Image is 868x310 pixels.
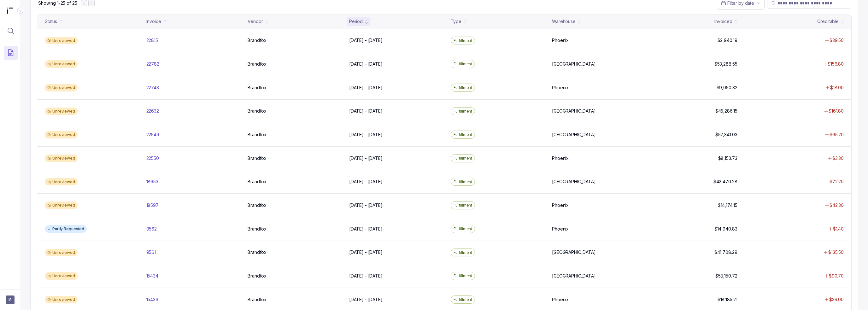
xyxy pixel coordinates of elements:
p: $18,185.21 [718,296,737,303]
p: 22632 [146,108,159,114]
div: Period [349,18,363,25]
p: $39.50 [830,37,844,44]
p: Fulfillment [454,296,472,303]
p: Phoenix [552,85,569,91]
div: Invoice [146,18,161,25]
p: Brandfox [248,108,267,114]
p: Fulfillment [454,108,472,114]
p: 22549 [146,132,159,138]
p: $52,341.03 [715,132,737,138]
p: [DATE] - [DATE] [349,296,383,303]
p: Fulfillment [454,249,472,256]
p: [GEOGRAPHIC_DATA] [552,178,596,185]
div: Collapse Icon [16,7,24,15]
div: Unreviewed [45,37,78,44]
p: $8,153.73 [718,155,737,161]
div: Unreviewed [45,60,78,68]
p: [DATE] - [DATE] [349,249,383,255]
p: [GEOGRAPHIC_DATA] [552,249,596,255]
button: User initials [6,295,15,304]
p: 15434 [146,273,158,279]
p: Fulfillment [454,226,472,232]
p: Fulfillment [454,273,472,279]
p: $53,288.55 [714,61,737,67]
p: Fulfillment [454,61,472,67]
p: [GEOGRAPHIC_DATA] [552,273,596,279]
div: Unreviewed [45,131,78,138]
p: Fulfillment [454,132,472,138]
p: [DATE] - [DATE] [349,155,383,161]
p: $41,708.29 [714,249,737,255]
div: Unreviewed [45,155,78,162]
p: Brandfox [248,37,267,44]
p: Brandfox [248,273,267,279]
p: $90.70 [829,273,844,279]
div: Unreviewed [45,202,78,209]
p: $14,174.15 [718,202,737,208]
p: $45,286.15 [715,108,737,114]
p: $9,050.32 [717,85,737,91]
p: Fulfillment [454,38,472,44]
p: 18653 [146,178,158,185]
p: [GEOGRAPHIC_DATA] [552,132,596,138]
p: [DATE] - [DATE] [349,132,383,138]
p: $39.00 [829,296,844,303]
p: 9562 [146,226,157,232]
p: [DATE] - [DATE] [349,202,383,208]
p: Brandfox [248,249,267,255]
p: $156.80 [828,61,844,67]
div: Unreviewed [45,178,78,186]
p: $42.30 [830,202,844,208]
span: Filter by date [727,0,754,6]
p: 18597 [146,202,159,208]
button: Menu Icon Button DocumentTextIcon [4,46,18,60]
div: Unreviewed [45,108,78,115]
p: Brandfox [248,178,267,185]
div: Unreviewed [45,84,78,91]
p: $18.00 [830,85,844,91]
div: Creditable [817,18,839,25]
p: Brandfox [248,85,267,91]
p: $2,940.19 [718,37,737,44]
div: Unreviewed [45,272,78,280]
p: [DATE] - [DATE] [349,37,383,44]
p: Fulfillment [454,155,472,161]
p: [DATE] - [DATE] [349,178,383,185]
p: Phoenix [552,226,569,232]
p: Phoenix [552,202,569,208]
p: $72.20 [830,178,844,185]
div: Warehouse [552,18,576,25]
p: [GEOGRAPHIC_DATA] [552,61,596,67]
p: $1.40 [833,226,844,232]
div: Vendor [248,18,263,25]
div: Status [45,18,57,25]
div: Unreviewed [45,296,78,303]
p: $65.20 [830,132,844,138]
p: [GEOGRAPHIC_DATA] [552,108,596,114]
p: [DATE] - [DATE] [349,85,383,91]
p: 15436 [146,296,158,303]
p: 22815 [146,37,158,44]
p: 9561 [146,249,156,255]
div: Invoiced [714,18,732,25]
p: $3.30 [832,155,844,161]
p: [DATE] - [DATE] [349,273,383,279]
p: Phoenix [552,296,569,303]
p: 22550 [146,155,159,161]
p: Brandfox [248,226,267,232]
div: Unreviewed [45,249,78,256]
button: Menu Icon Button MagnifyingGlassIcon [4,24,18,38]
p: Brandfox [248,155,267,161]
p: Fulfillment [454,179,472,185]
div: Type [451,18,461,25]
p: 22782 [146,61,159,67]
p: [DATE] - [DATE] [349,61,383,67]
p: Brandfox [248,296,267,303]
p: Phoenix [552,37,569,44]
p: [DATE] - [DATE] [349,108,383,114]
p: $42,470.28 [713,178,737,185]
div: Partly Requested [45,225,87,233]
p: $135.50 [828,249,844,255]
p: Fulfillment [454,85,472,91]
